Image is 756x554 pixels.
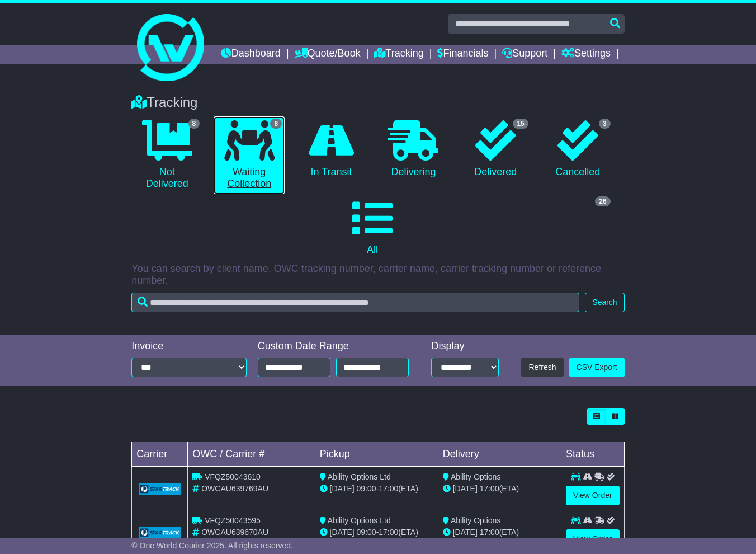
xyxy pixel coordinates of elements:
[566,486,620,505] a: View Order
[221,45,281,64] a: Dashboard
[205,516,261,525] span: VFQZ50043595
[320,527,433,538] div: - (ETA)
[188,119,200,129] span: 8
[315,442,438,467] td: Pickup
[126,95,630,111] div: Tracking
[205,472,261,481] span: VFQZ50043610
[599,119,611,129] span: 3
[270,119,282,129] span: 8
[296,116,367,182] a: In Transit
[131,263,624,287] p: You can search by client name, OWC tracking number, carrier name, carrier tracking number or refe...
[569,358,625,377] a: CSV Export
[328,516,391,525] span: Ability Options Ltd
[451,516,500,525] span: Ability Options
[443,527,556,538] div: (ETA)
[201,484,268,493] span: OWCAU639769AU
[328,472,391,481] span: Ability Options Ltd
[453,528,478,537] span: [DATE]
[357,528,376,537] span: 09:00
[131,194,613,260] a: 26 All
[431,340,499,353] div: Display
[566,529,620,549] a: View Order
[438,442,561,467] td: Delivery
[379,484,398,493] span: 17:00
[595,196,610,206] span: 26
[330,484,355,493] span: [DATE]
[188,442,315,467] td: OWC / Carrier #
[139,483,181,495] img: GetCarrierServiceLogo
[437,45,488,64] a: Financials
[139,527,181,538] img: GetCarrierServiceLogo
[131,340,246,353] div: Invoice
[480,484,499,493] span: 17:00
[379,528,398,537] span: 17:00
[513,119,528,129] span: 15
[374,45,423,64] a: Tracking
[451,472,500,481] span: Ability Options
[131,541,293,550] span: © One World Courier 2025. All rights reserved.
[295,45,361,64] a: Quote/Book
[460,116,531,182] a: 15 Delivered
[521,358,563,377] button: Refresh
[453,484,478,493] span: [DATE]
[214,116,285,194] a: 8 Waiting Collection
[542,116,613,182] a: 3 Cancelled
[480,528,499,537] span: 17:00
[330,528,355,537] span: [DATE]
[132,442,188,467] td: Carrier
[201,528,268,537] span: OWCAU639670AU
[357,484,376,493] span: 09:00
[320,483,433,495] div: - (ETA)
[258,340,414,353] div: Custom Date Range
[502,45,547,64] a: Support
[561,45,611,64] a: Settings
[443,483,556,495] div: (ETA)
[131,116,202,194] a: 8 Not Delivered
[378,116,449,182] a: Delivering
[585,293,624,312] button: Search
[561,442,624,467] td: Status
